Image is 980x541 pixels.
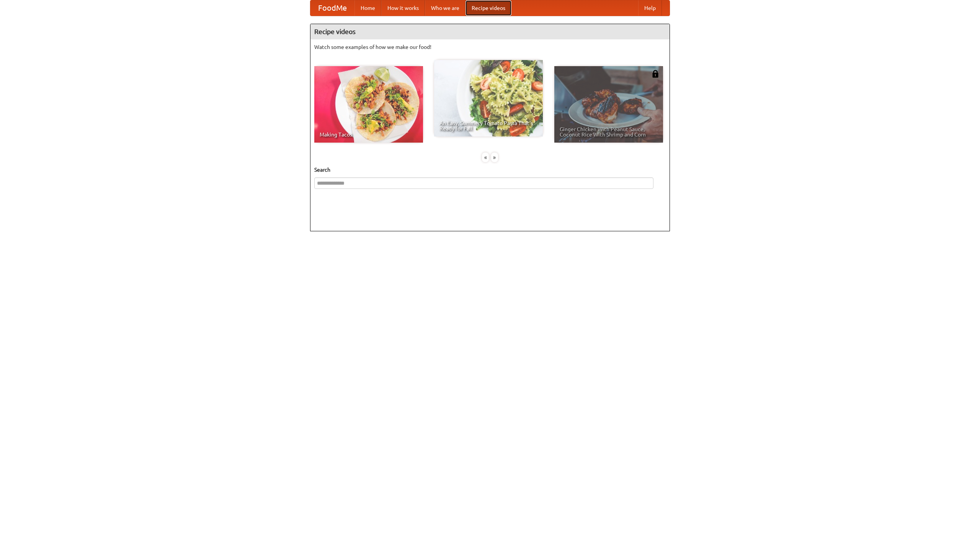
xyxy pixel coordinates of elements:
h4: Recipe videos [310,24,670,39]
a: How it works [381,0,425,16]
a: Help [638,0,662,16]
span: Making Tacos [320,132,418,137]
img: 483408.png [652,70,659,78]
div: » [491,153,498,162]
span: An Easy, Summery Tomato Pasta That's Ready for Fall [439,120,537,131]
a: Recipe videos [465,0,511,16]
div: « [482,153,489,162]
h5: Search [314,166,666,174]
a: FoodMe [310,0,354,16]
a: Who we are [425,0,465,16]
a: An Easy, Summery Tomato Pasta That's Ready for Fall [434,60,543,136]
p: Watch some examples of how we make our food! [314,43,666,51]
a: Home [354,0,381,16]
a: Making Tacos [314,66,423,143]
